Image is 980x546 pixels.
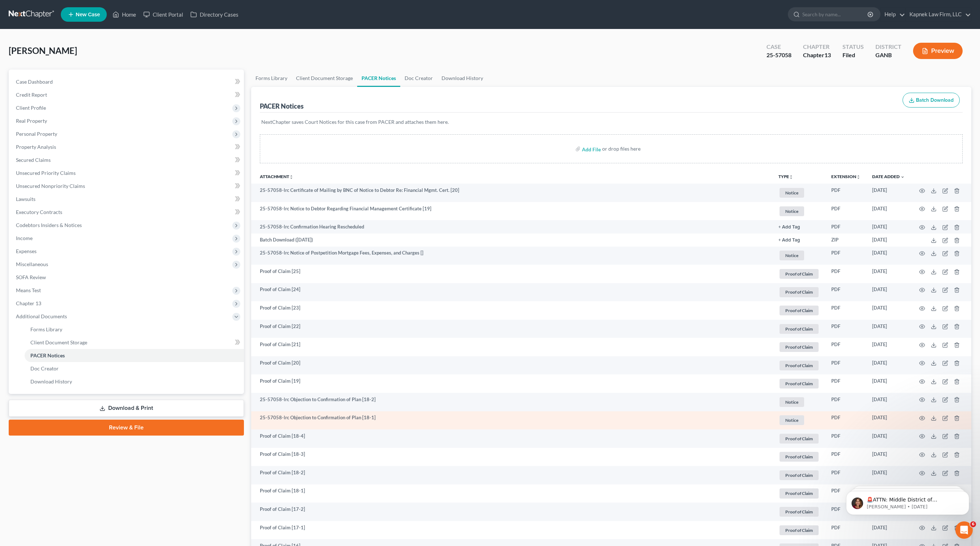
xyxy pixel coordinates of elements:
[780,452,819,462] span: Proof of Claim
[803,51,831,59] div: Chapter
[251,484,773,503] td: Proof of Claim [18-1]
[400,70,437,87] a: Doc Creator
[778,175,793,179] button: TYPEunfold_more
[903,93,960,108] button: Batch Download
[16,235,33,241] span: Income
[9,45,77,56] span: [PERSON_NAME]
[780,434,819,444] span: Proof of Claim
[866,265,911,283] td: [DATE]
[251,265,773,283] td: Proof of Claim [25]
[825,202,866,220] td: PDF
[778,225,800,230] button: + Add Tag
[30,365,59,371] span: Doc Creator
[25,375,244,388] a: Download History
[778,341,820,353] a: Proof of Claim
[289,175,293,179] i: unfold_more
[780,470,819,480] span: Proof of Claim
[16,274,46,280] span: SOFA Review
[866,466,911,484] td: [DATE]
[10,193,244,206] a: Lawsuits
[261,118,961,126] p: NextChapter saves Court Notices for this case from PACER and attaches them here.
[866,202,911,220] td: [DATE]
[602,145,641,152] div: or drop files here
[856,175,861,179] i: unfold_more
[825,374,866,393] td: PDF
[778,378,820,390] a: Proof of Claim
[778,286,820,298] a: Proof of Claim
[16,157,51,163] span: Secured Claims
[778,414,820,426] a: Notice
[260,102,304,110] div: PACER Notices
[866,338,911,356] td: [DATE]
[825,320,866,338] td: PDF
[16,196,35,202] span: Lawsuits
[251,521,773,539] td: Proof of Claim [17-1]
[906,8,971,21] a: Kapnek Law Firm, LLC
[251,374,773,393] td: Proof of Claim [19]
[251,338,773,356] td: Proof of Claim [21]
[780,324,819,334] span: Proof of Claim
[778,451,820,463] a: Proof of Claim
[780,488,819,498] span: Proof of Claim
[10,167,244,180] a: Unsecured Priority Claims
[187,8,242,21] a: Directory Cases
[31,21,123,84] span: 🚨ATTN: Middle District of [US_STATE] The court has added a new Credit Counseling Field that we ne...
[780,361,819,370] span: Proof of Claim
[825,484,866,503] td: PDF
[778,506,820,518] a: Proof of Claim
[292,70,357,87] a: Client Document Storage
[866,220,911,233] td: [DATE]
[251,220,773,233] td: 25-57058-lrc Confirmation Hearing Rescheduled
[778,433,820,445] a: Proof of Claim
[251,356,773,375] td: Proof of Claim [20]
[780,306,819,315] span: Proof of Claim
[251,202,773,220] td: 25-57058-lrc Notice to Debtor Regarding Financial Management Certificate [19]
[251,301,773,320] td: Proof of Claim [23]
[803,43,831,51] div: Chapter
[825,265,866,283] td: PDF
[10,88,244,101] a: Credit Report
[866,356,911,375] td: [DATE]
[16,183,85,189] span: Unsecured Nonpriority Claims
[9,400,244,417] a: Download & Print
[780,525,819,535] span: Proof of Claim
[16,222,82,228] span: Codebtors Insiders & Notices
[251,247,773,265] td: 25-57058-lrc Notice of Postpetition Mortgage Fees, Expenses, and Charges []
[30,352,65,358] span: PACER Notices
[825,184,866,202] td: PDF
[842,51,864,59] div: Filed
[900,175,905,179] i: expand_more
[802,8,869,21] input: Search by name...
[825,411,866,430] td: PDF
[875,43,901,51] div: District
[866,234,911,247] td: [DATE]
[140,8,187,21] a: Client Portal
[25,362,244,375] a: Doc Creator
[25,336,244,349] a: Client Document Storage
[778,236,820,243] a: + Add Tag
[9,420,244,436] a: Review & File
[824,51,831,58] span: 13
[778,238,800,243] button: + Add Tag
[778,487,820,499] a: Proof of Claim
[260,174,293,179] a: Attachmentunfold_more
[825,466,866,484] td: PDF
[825,448,866,466] td: PDF
[16,209,62,215] span: Executory Contracts
[251,184,773,202] td: 25-57058-lrc Certificate of Mailing by BNC of Notice to Debtor Re: Financial Mgmt. Cert. [20]
[109,8,140,21] a: Home
[16,144,56,150] span: Property Analysis
[825,283,866,302] td: PDF
[778,249,820,261] a: Notice
[778,205,820,217] a: Notice
[10,154,244,167] a: Secured Claims
[437,70,487,87] a: Download History
[780,188,804,198] span: Notice
[30,378,72,385] span: Download History
[955,521,973,539] iframe: Intercom live chat
[10,271,244,284] a: SOFA Review
[30,339,87,345] span: Client Document Storage
[866,320,911,338] td: [DATE]
[778,360,820,371] a: Proof of Claim
[16,170,76,176] span: Unsecured Priority Claims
